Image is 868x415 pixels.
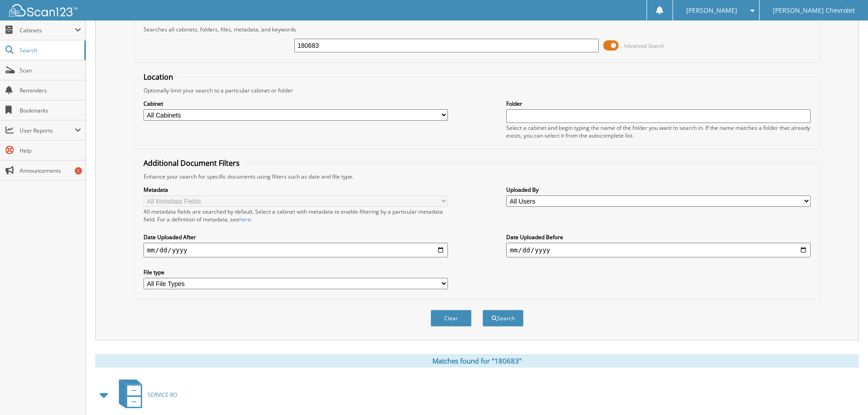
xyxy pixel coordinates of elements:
[20,147,81,154] span: Help
[506,186,811,194] label: Uploaded By
[144,208,448,223] div: All metadata fields are searched by default. Select a cabinet with metadata to enable filtering b...
[144,186,448,194] label: Metadata
[144,100,448,108] label: Cabinet
[506,243,811,257] input: end
[139,72,178,82] legend: Location
[139,158,244,168] legend: Additional Document Filters
[506,233,811,241] label: Date Uploaded Before
[20,46,80,54] span: Search
[624,42,664,49] span: Advanced Search
[139,26,815,33] div: Searches all cabinets, folders, files, metadata, and keywords
[75,167,82,174] div: 1
[95,354,859,368] div: Matches found for "180683"
[20,87,81,94] span: Reminders
[144,268,448,276] label: File type
[20,26,75,34] span: Cabinets
[431,310,472,327] button: Clear
[773,8,855,13] span: [PERSON_NAME] Chevrolet
[483,310,524,327] button: Search
[144,243,448,257] input: start
[239,215,251,223] a: here
[686,8,737,13] span: [PERSON_NAME]
[9,4,77,16] img: scan123-logo-white.svg
[506,100,811,108] label: Folder
[20,107,81,114] span: Bookmarks
[20,67,81,74] span: Scan
[144,233,448,241] label: Date Uploaded After
[148,391,177,399] span: SERVICE RO
[139,87,815,94] div: Optionally limit your search to a particular cabinet or folder
[20,167,81,174] span: Announcements
[20,127,75,134] span: User Reports
[139,173,815,180] div: Enhance your search for specific documents using filters such as date and file type.
[113,377,177,413] a: SERVICE RO
[506,124,811,139] div: Select a cabinet and begin typing the name of the folder you want to search in. If the name match...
